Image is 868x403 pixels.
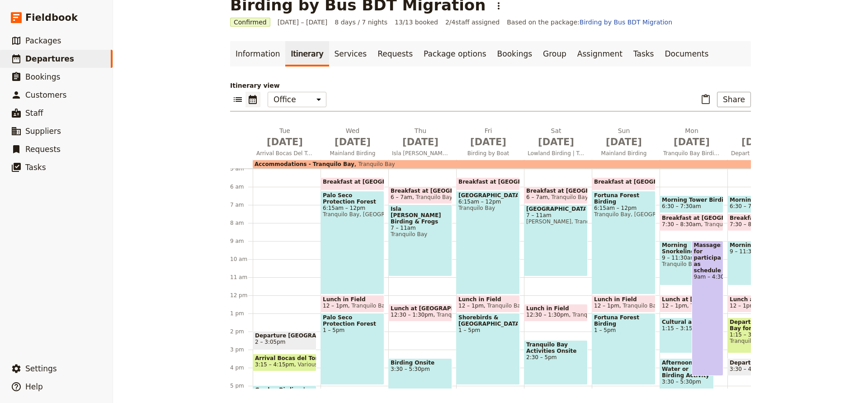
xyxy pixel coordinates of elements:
[662,261,712,267] span: Tranquilo Bay
[230,346,253,353] div: 3 pm
[662,360,712,379] span: Afternoon Water or Birding Activity
[662,319,712,325] span: Cultural activity
[628,41,660,66] a: Tasks
[460,135,517,149] span: [DATE]
[372,41,418,66] a: Requests
[324,126,381,149] h2: Wed
[727,295,791,313] div: Lunch at [GEOGRAPHIC_DATA]12 – 1pmTranquilo Bay
[321,313,384,385] div: Palo Seco Protection Forest1 – 5pm
[526,354,585,360] span: 2:30 – 5pm
[730,197,789,203] span: Morning Tower Birding
[524,186,588,204] div: Breakfast at [GEOGRAPHIC_DATA]6 – 7amTranquilo Bay
[230,382,253,389] div: 5 pm
[323,192,382,205] span: Palo Seco Protection Forest
[492,41,538,66] a: Bookings
[391,231,450,237] span: Tranquilo Bay
[253,331,316,350] div: Departure [GEOGRAPHIC_DATA]2 – 3:05pm
[329,41,373,66] a: Services
[458,199,518,205] span: 6:15am – 12pm
[592,177,656,190] div: Breakfast at [GEOGRAPHIC_DATA]
[484,303,524,309] span: Tranquilo Bay
[25,54,74,63] span: Departures
[592,295,656,313] div: Lunch in Field12 – 1pmTranquilo Bay
[323,296,382,303] span: Lunch in Field
[727,318,791,353] div: Depart Tranquilo Bay for Flight1:15 – 3:15pmTranquilo Bay
[456,150,520,157] span: Birding by Boat
[230,219,253,227] div: 8 am
[25,36,61,45] span: Packages
[253,354,316,371] div: Arrival Bocas del Toro | Tranquilo Bay Orientation3:15 – 4:15pmVarious Bocas, Tranquilo Bay
[433,312,473,318] span: Tranquilo Bay
[321,150,385,157] span: Mainland Birding
[524,340,588,385] div: Tranquilo Bay Activities Onsite2:30 – 5pm
[230,92,245,107] button: List view
[660,195,723,213] div: Morning Tower Birding6:30 – 7:30am
[230,364,253,371] div: 4 pm
[285,41,329,66] a: Itinerary
[662,215,721,221] span: Breakfast at [GEOGRAPHIC_DATA]
[569,312,609,318] span: Tranquilo Bay
[230,328,253,335] div: 2 pm
[25,163,46,172] span: Tasks
[391,188,450,194] span: Breakfast at [GEOGRAPHIC_DATA]
[412,194,453,200] span: Tranquilo Bay
[592,126,660,160] button: Sun [DATE]Mainland Birding
[727,195,791,213] div: Morning Tower Birding6:30 – 7:30am
[662,242,712,255] span: Morning Snorkeling
[662,255,712,261] span: 9 – 11:30am
[458,303,484,309] span: 12 – 1pm
[594,192,653,205] span: Fortuna Forest Birding
[255,332,314,339] span: Departure [GEOGRAPHIC_DATA]
[524,204,588,276] div: [GEOGRAPHIC_DATA]7 – 11am[PERSON_NAME], Tranquilo Bay
[458,205,518,211] span: Tranquilo Bay
[687,303,727,309] span: Tranquilo Bay
[445,18,500,27] span: 2 / 4 staff assigned
[701,221,741,228] span: Tranquilo Bay
[730,203,769,209] span: 6:30 – 7:30am
[526,305,585,312] span: Lunch in Field
[662,325,712,332] span: 1:15 – 3:15pm
[253,126,321,160] button: Tue [DATE]Arrival Bocas Del Toro & Tranquilo Bay
[662,296,712,303] span: Lunch at [GEOGRAPHIC_DATA]
[592,313,656,385] div: Fortuna Forest Birding1 – 5pm
[526,212,585,218] span: 7 – 11am
[354,161,395,167] span: Tranquilo Bay
[662,379,712,385] span: 3:30 – 5:30pm
[662,203,701,209] span: 6:30 – 7:30am
[391,194,412,200] span: 6 – 7am
[592,191,656,294] div: Fortuna Forest Birding6:15am – 12pmTranquilo Bay, [GEOGRAPHIC_DATA] Tours
[392,126,449,149] h2: Thu
[25,382,43,391] span: Help
[660,318,714,353] div: Cultural activity1:15 – 3:15pm
[323,205,382,211] span: 6:15am – 12pm
[594,211,653,218] span: Tranquilo Bay, [GEOGRAPHIC_DATA] Tours
[662,221,701,228] span: 7:30 – 8:30am
[456,313,520,385] div: Shorebirds & [GEOGRAPHIC_DATA]1 – 5pm
[730,332,789,338] span: 1:15 – 3:15pm
[594,179,701,185] span: Breakfast at [GEOGRAPHIC_DATA]
[256,135,313,149] span: [DATE]
[25,127,61,136] span: Suppliers
[507,18,672,27] span: Based on the package:
[230,274,253,281] div: 11 am
[245,92,260,107] button: Calendar view
[458,296,518,303] span: Lunch in Field
[230,310,253,317] div: 1 pm
[25,72,60,81] span: Bookings
[388,150,453,157] span: Isla [PERSON_NAME] | Birding Onsite
[692,241,724,376] div: Massages for participants as scheduled9am – 4:30pm
[388,186,452,204] div: Breakfast at [GEOGRAPHIC_DATA]6 – 7amTranquilo Bay
[730,296,789,303] span: Lunch at [GEOGRAPHIC_DATA]
[230,256,253,263] div: 10 am
[526,206,585,212] span: [GEOGRAPHIC_DATA]
[456,126,524,160] button: Fri [DATE]Birding by Boat
[323,179,430,185] span: Breakfast at [GEOGRAPHIC_DATA]
[528,135,585,149] span: [DATE]
[660,150,724,157] span: Tranquilo Bay Birding & Wildlife
[323,327,382,333] span: 1 – 5pm
[456,177,520,190] div: Breakfast at [GEOGRAPHIC_DATA]
[230,292,253,299] div: 12 pm
[321,177,384,190] div: Breakfast at [GEOGRAPHIC_DATA]
[528,126,585,149] h2: Sat
[348,303,388,309] span: Tranquilo Bay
